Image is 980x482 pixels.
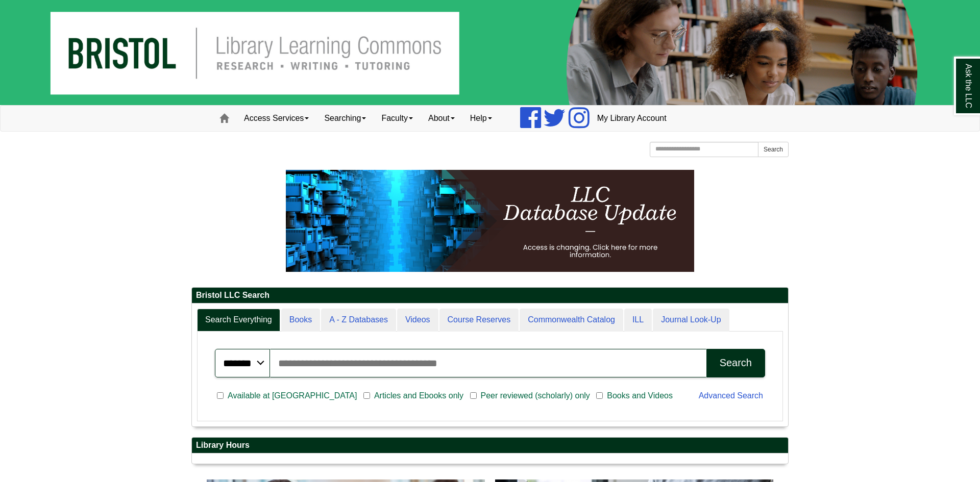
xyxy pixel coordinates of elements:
[286,170,694,272] img: HTML tutorial
[462,106,500,131] a: Help
[596,391,603,400] input: Books and Videos
[470,391,477,400] input: Peer reviewed (scholarly) only
[706,349,765,377] button: Search
[224,390,361,402] span: Available at [GEOGRAPHIC_DATA]
[370,390,468,402] span: Articles and Ebooks only
[720,357,752,369] div: Search
[520,309,623,332] a: Commonwealth Catalog
[316,106,374,131] a: Searching
[363,391,370,400] input: Articles and Ebooks only
[624,309,652,332] a: ILL
[192,288,788,303] h2: Bristol LLC Search
[397,309,438,332] a: Videos
[590,106,674,131] a: My Library Account
[477,390,594,402] span: Peer reviewed (scholarly) only
[653,309,729,332] a: Journal Look-Up
[197,309,280,332] a: Search Everything
[236,106,316,131] a: Access Services
[217,391,224,400] input: Available at [GEOGRAPHIC_DATA]
[192,438,788,453] h2: Library Hours
[374,106,421,131] a: Faculty
[603,390,677,402] span: Books and Videos
[699,391,763,400] a: Advanced Search
[758,142,789,157] button: Search
[439,309,519,332] a: Course Reserves
[321,309,396,332] a: A - Z Databases
[421,106,462,131] a: About
[281,309,320,332] a: Books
